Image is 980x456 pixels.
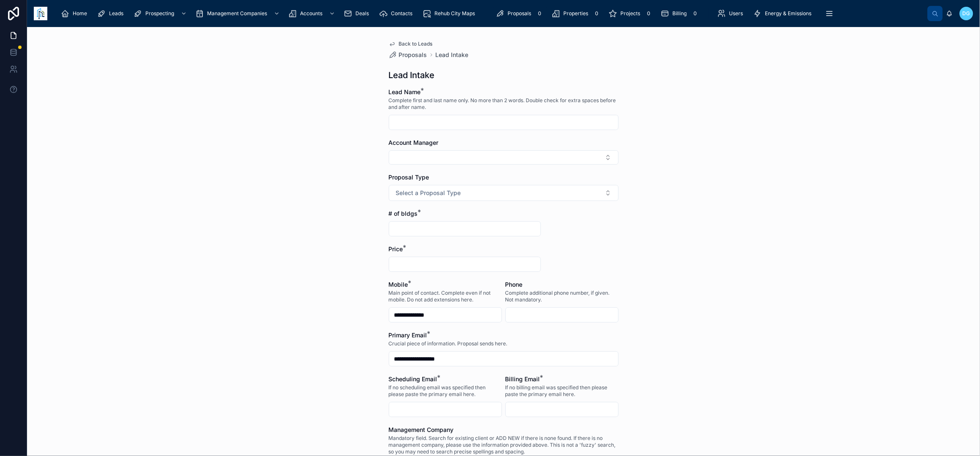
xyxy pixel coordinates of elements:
a: Home [58,6,93,21]
button: Select Button [389,185,619,201]
a: Lead Intake [436,51,469,59]
span: Management Company [389,426,454,433]
span: Billing [672,10,687,17]
a: Management Companies [193,6,284,21]
span: Account Manager [389,139,439,146]
a: Prospecting [131,6,191,21]
img: App logo [34,7,47,20]
a: Billing0 [658,6,703,21]
div: 0 [644,8,654,19]
span: Price [389,245,403,252]
h1: Lead Intake [389,69,435,81]
span: If no scheduling email was specified then please paste the primary email here. [389,384,502,398]
span: Lead Name [389,88,421,95]
span: Users [729,10,743,17]
span: If no billing email was specified then please paste the primary email here. [505,384,619,398]
span: Complete first and last name only. No more than 2 words. Double check for extra spaces before and... [389,97,619,111]
a: Energy & Emissions [751,6,818,21]
span: Contacts [391,10,412,17]
span: Scheduling Email [389,375,437,383]
span: Rehub City Maps [434,10,475,17]
span: Complete additional phone number, if given. Not mandatory. [505,290,619,303]
a: Proposals0 [493,6,547,21]
a: Deals [341,6,375,21]
span: Proposals [399,51,427,59]
span: Primary Email [389,331,427,339]
span: Select a Proposal Type [396,189,461,197]
span: Projects [620,10,640,17]
div: 0 [690,8,700,19]
span: Prospecting [145,10,174,17]
a: Properties0 [549,6,604,21]
span: Deals [355,10,369,17]
span: Billing Email [505,375,540,383]
a: Proposals [389,51,427,59]
span: Phone [505,281,523,288]
a: Projects0 [606,6,656,21]
span: Energy & Emissions [765,10,812,17]
span: Management Companies [207,10,267,17]
span: Mandatory field. Search for existing client or ADD NEW if there is none found. If there is no man... [389,435,619,455]
a: Back to Leads [389,41,433,47]
span: Proposal Type [389,174,429,181]
a: Rehub City Maps [420,6,481,21]
span: # of bldgs [389,210,418,217]
span: Mobile [389,281,408,288]
span: Crucial piece of information. Proposal sends here. [389,340,508,347]
div: 0 [535,8,545,19]
a: Accounts [286,6,339,21]
span: DG [963,10,970,17]
a: Users [715,6,749,21]
div: scrollable content [54,4,928,23]
span: Back to Leads [399,41,433,47]
span: Proposals [508,10,531,17]
span: Accounts [300,10,322,17]
span: Main point of contact. Complete even if not mobile. Do not add extensions here. [389,290,502,303]
a: Leads [95,6,129,21]
div: 0 [592,8,602,19]
button: Select Button [389,150,619,165]
span: Leads [109,10,123,17]
a: Contacts [377,6,418,21]
span: Properties [563,10,588,17]
span: Home [73,10,87,17]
